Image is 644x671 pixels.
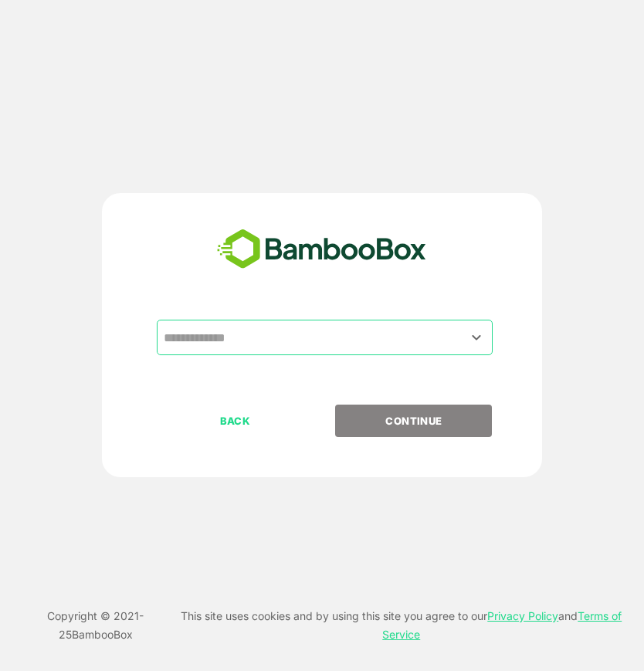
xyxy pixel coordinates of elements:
[337,412,491,429] p: CONTINUE
[466,327,487,347] button: Open
[157,405,314,437] button: BACK
[158,412,313,429] p: BACK
[15,607,175,644] p: Copyright © 2021- 25 BambooBox
[175,607,627,644] p: This site uses cookies and by using this site you agree to our and
[335,405,492,437] button: CONTINUE
[382,609,622,641] a: Terms of Service
[487,609,558,622] a: Privacy Policy
[208,224,435,275] img: bamboobox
